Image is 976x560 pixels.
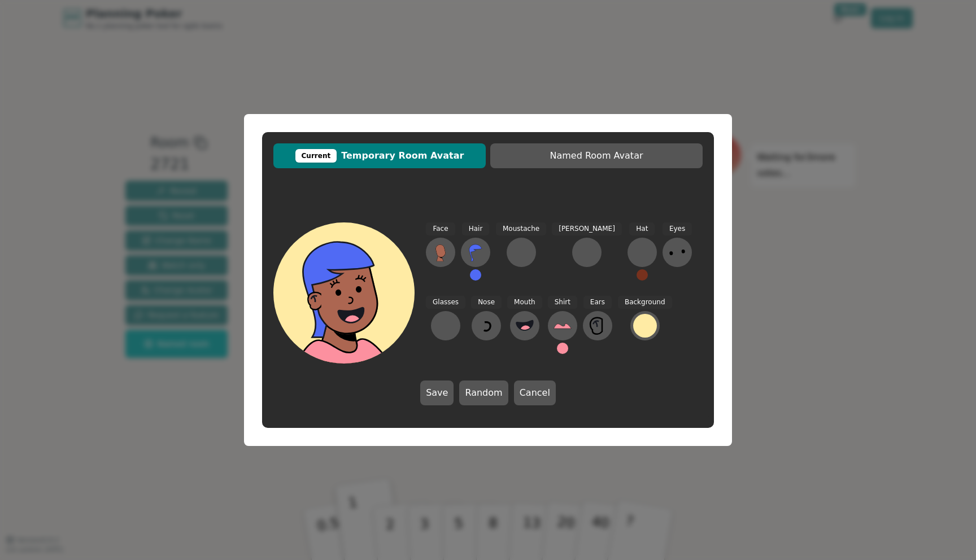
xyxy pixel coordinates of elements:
div: Current [295,149,337,163]
span: Hat [629,222,655,235]
span: [PERSON_NAME] [552,222,622,235]
span: Mouth [507,296,542,309]
span: Named Room Avatar [496,149,697,163]
span: Hair [462,222,490,235]
span: Glasses [426,296,465,309]
span: Background [618,296,672,309]
span: Moustache [496,222,546,235]
button: CurrentTemporary Room Avatar [273,143,486,168]
button: Save [420,380,454,405]
button: Random [459,380,508,405]
button: Named Room Avatar [490,143,703,168]
span: Eyes [663,222,692,235]
span: Face [426,222,455,235]
button: Cancel [514,380,556,405]
span: Nose [471,296,502,309]
span: Ears [583,296,612,309]
span: Temporary Room Avatar [279,149,480,163]
span: Shirt [548,296,577,309]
